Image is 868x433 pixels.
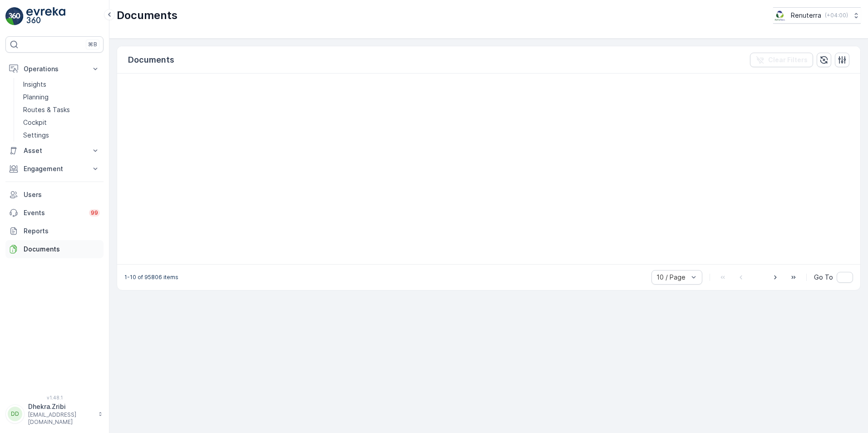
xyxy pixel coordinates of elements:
[5,204,104,222] a: Events99
[128,54,174,66] p: Documents
[5,160,104,178] button: Engagement
[23,118,47,127] p: Cockpit
[91,209,98,216] p: 99
[5,402,104,426] button: DDDhekra.Zribi[EMAIL_ADDRESS][DOMAIN_NAME]
[23,93,49,102] p: Planning
[20,103,104,116] a: Routes & Tasks
[791,11,821,20] p: Renuterra
[773,7,861,24] button: Renuterra(+04:00)
[26,7,65,25] img: logo_light-DOdMpM7g.png
[750,53,813,67] button: Clear Filters
[24,226,100,236] p: Reports
[5,142,104,160] button: Asset
[28,411,94,426] p: [EMAIL_ADDRESS][DOMAIN_NAME]
[20,116,104,129] a: Cockpit
[88,41,97,48] p: ⌘B
[124,274,178,281] p: 1-10 of 95806 items
[5,222,104,240] a: Reports
[5,186,104,204] a: Users
[24,64,85,74] p: Operations
[8,407,22,421] div: DD
[5,60,104,78] button: Operations
[20,129,104,142] a: Settings
[773,10,787,20] img: Screenshot_2024-07-26_at_13.33.01.png
[23,80,46,89] p: Insights
[20,91,104,103] a: Planning
[825,12,848,19] p: ( +04:00 )
[24,245,100,254] p: Documents
[24,208,84,217] p: Events
[768,55,808,64] p: Clear Filters
[23,131,49,140] p: Settings
[5,7,24,25] img: logo
[24,146,85,155] p: Asset
[24,190,100,199] p: Users
[5,395,104,400] span: v 1.48.1
[814,273,833,282] span: Go To
[24,164,85,173] p: Engagement
[20,78,104,91] a: Insights
[117,8,178,23] p: Documents
[28,402,94,411] p: Dhekra.Zribi
[5,240,104,258] a: Documents
[23,105,70,114] p: Routes & Tasks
